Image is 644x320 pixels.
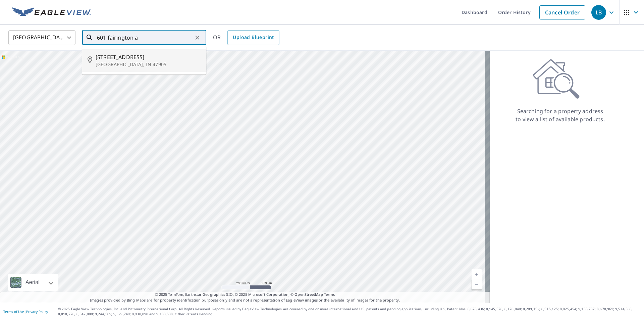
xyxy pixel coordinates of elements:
p: | [3,310,48,314]
div: Aerial [8,274,58,291]
p: [GEOGRAPHIC_DATA], IN 47905 [96,61,201,68]
a: Upload Blueprint [227,30,279,45]
a: OpenStreetMap [294,292,323,297]
button: Clear [193,33,202,42]
div: Aerial [23,274,42,291]
a: Current Level 5, Zoom In [472,269,482,279]
a: Privacy Policy [26,309,48,314]
p: © 2025 Eagle View Technologies, Inc. and Pictometry International Corp. All Rights Reserved. Repo... [58,307,641,317]
div: LB [591,5,606,20]
a: Cancel Order [539,5,585,19]
span: Upload Blueprint [233,33,274,42]
img: EV Logo [12,7,91,17]
a: Terms [324,292,335,297]
a: Terms of Use [3,309,24,314]
span: © 2025 TomTom, Earthstar Geographics SIO, © 2025 Microsoft Corporation, © [155,292,335,298]
input: Search by address or latitude-longitude [97,28,193,47]
div: OR [213,30,279,45]
span: [STREET_ADDRESS] [96,53,201,61]
p: Searching for a property address to view a list of available products. [515,107,605,123]
a: Current Level 5, Zoom Out [472,279,482,289]
div: [GEOGRAPHIC_DATA] [8,28,75,47]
